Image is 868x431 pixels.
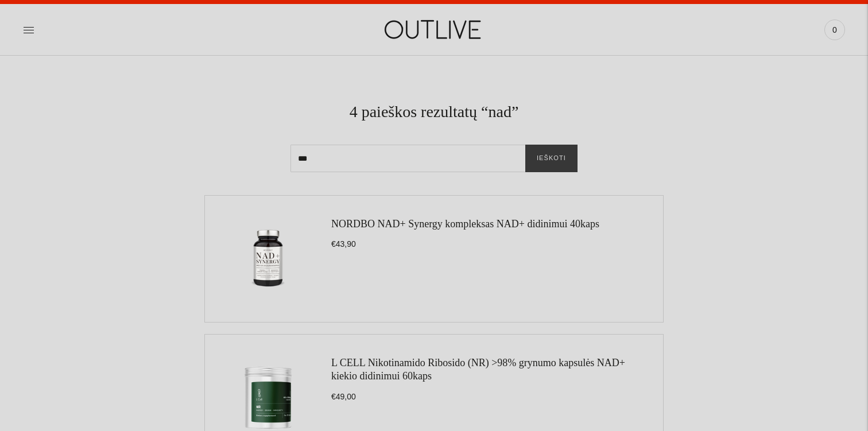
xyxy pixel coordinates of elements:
a: L CELL Nikotinamido Ribosido (NR) >98% grynumo kapsulės NAD+ kiekio didinimui 60kaps [331,357,625,382]
span: €43,90 [331,239,356,248]
h1: 4 paieškos rezultatų “nad” [46,102,822,122]
img: OUTLIVE [362,10,506,49]
a: NORDBO NAD+ Synergy kompleksas NAD+ didinimui 40kaps [331,218,599,230]
span: €49,00 [331,392,356,401]
button: Ieškoti [525,145,578,172]
span: 0 [827,22,843,38]
a: 0 [824,17,845,42]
